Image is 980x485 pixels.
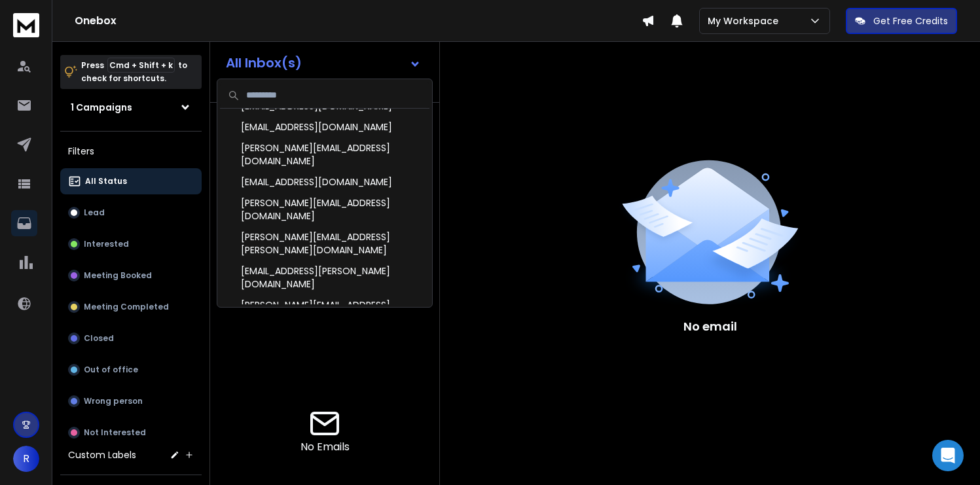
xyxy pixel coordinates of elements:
[220,226,429,260] div: [PERSON_NAME][EMAIL_ADDRESS][PERSON_NAME][DOMAIN_NAME]
[68,448,136,461] h3: Custom Labels
[107,58,175,73] span: Cmd + Shift + k
[84,239,129,249] p: Interested
[60,142,202,160] h3: Filters
[873,14,948,27] p: Get Free Credits
[220,295,429,329] div: [PERSON_NAME][EMAIL_ADDRESS][DOMAIN_NAME]
[932,440,964,471] div: Open Intercom Messenger
[220,260,429,295] div: [EMAIL_ADDRESS][PERSON_NAME][DOMAIN_NAME]
[683,317,737,336] p: No email
[220,192,429,226] div: [PERSON_NAME][EMAIL_ADDRESS][DOMAIN_NAME]
[84,396,143,406] p: Wrong person
[84,302,169,312] p: Meeting Completed
[75,13,642,29] h1: Onebox
[13,13,39,37] img: logo
[220,117,429,137] div: [EMAIL_ADDRESS][DOMAIN_NAME]
[220,137,429,171] div: [PERSON_NAME][EMAIL_ADDRESS][DOMAIN_NAME]
[300,439,350,455] p: No Emails
[226,56,302,69] h1: All Inbox(s)
[220,171,429,192] div: [EMAIL_ADDRESS][DOMAIN_NAME]
[708,14,784,27] p: My Workspace
[13,446,39,472] span: R
[84,333,114,344] p: Closed
[84,365,138,375] p: Out of office
[85,176,127,187] p: All Status
[84,207,105,218] p: Lead
[81,59,187,85] p: Press to check for shortcuts.
[71,101,132,114] h1: 1 Campaigns
[84,427,146,438] p: Not Interested
[84,270,152,281] p: Meeting Booked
